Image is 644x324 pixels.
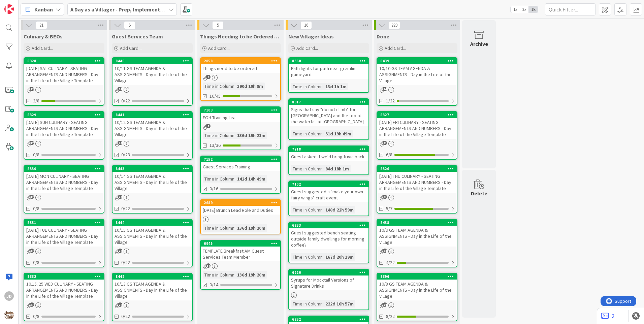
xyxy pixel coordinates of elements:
[200,33,281,40] span: Things Needing to be Ordered - PUT IN CARD, Don't make new card
[234,175,235,183] span: :
[203,271,234,279] div: Time in Column
[203,83,234,90] div: Time in Column
[289,222,368,249] div: 6833Guest suggested bench seating outside family dwellings for morning coffee\
[291,206,323,214] div: Time in Column
[383,195,387,199] span: 43
[206,75,211,79] span: 4
[234,271,235,279] span: :
[289,105,368,126] div: Signs that say "do not climb" for [GEOGRAPHIC_DATA] and the top of the waterfall at [GEOGRAPHIC_D...
[235,175,267,183] div: 142d 14h 49m
[24,273,104,280] div: 8332
[201,240,280,247] div: 6945
[324,83,348,90] div: 13d 1h 1m
[121,259,130,266] span: 0/22
[291,165,323,172] div: Time in Column
[380,220,457,225] div: 8438
[234,83,235,90] span: :
[4,4,14,14] img: Visit kanbanzone.com
[30,141,34,145] span: 37
[112,280,192,300] div: 10/13 GS TEAM AGENDA & ASSIGNMENTS - Day in the Life of the Village
[296,45,318,51] span: Add Card...
[289,181,368,187] div: 7102
[201,64,280,73] div: Things need to be ordered
[289,269,368,290] div: 6226Syrups for Mocktail Versions of Signature Drinks
[30,87,34,91] span: 42
[118,302,122,307] span: 24
[118,87,122,91] span: 24
[121,205,130,212] span: 0/22
[112,118,192,139] div: 10/12 GS TEAM AGENDA & ASSIGNMENTS - Day in the Life of the Village
[292,100,368,104] div: 8017
[14,1,31,9] span: Support
[24,58,104,85] div: 8328[DATE] SAT CULINARY - SEATING ARRANGEMENTS AND NUMBERS - Day in the Life of the Village Template
[292,270,368,275] div: 6226
[383,87,387,91] span: 24
[33,97,39,104] span: 2/8
[292,182,368,187] div: 7102
[289,58,368,64] div: 8360
[529,6,538,13] span: 3x
[204,200,280,205] div: 2689
[289,228,368,249] div: Guest suggested bench seating outside family dwellings for morning coffee\
[377,273,457,300] div: 839610/8 GS TEAM AGENDA & ASSIGNMENTS - Day in the Life of the Village
[112,112,192,139] div: 844110/12 GS TEAM AGENDA & ASSIGNMENTS - Day in the Life of the Village
[24,58,104,64] div: 8328
[380,166,457,171] div: 8326
[118,141,122,145] span: 24
[324,130,353,137] div: 51d 19h 49m
[24,118,104,139] div: [DATE] SUN CULINARY - SEATING ARRANGEMENTS AND NUMBERS - Day in the Life of the Village Template
[520,6,529,13] span: 2x
[386,151,392,158] span: 6/8
[24,64,104,85] div: [DATE] SAT CULINARY - SEATING ARRANGEMENTS AND NUMBERS - Day in the Life of the Village Template
[112,273,192,280] div: 8442
[383,249,387,253] span: 24
[24,166,104,172] div: 8330
[377,64,457,85] div: 10/10 GS TEAM AGENDA & ASSIGNMENTS - Day in the Life of the Village
[377,273,457,280] div: 8396
[112,220,192,247] div: 844410/15 GS TEAM AGENDA & ASSIGNMENTS - Day in the Life of the Village
[112,226,192,247] div: 10/15 GS TEAM AGENDA & ASSIGNMENTS - Day in the Life of the Village
[288,33,334,40] span: New Villager Ideas
[377,220,457,226] div: 8438
[4,310,14,320] img: avatar
[291,130,323,137] div: Time in Column
[70,6,191,13] b: A Day as a Villager - Prep, Implement and Execute
[27,166,104,171] div: 8330
[116,59,192,63] div: 8440
[289,222,368,228] div: 6833
[112,58,192,85] div: 844010/11 GS TEAM AGENDA & ASSIGNMENTS - Day in the Life of the Village
[380,274,457,279] div: 8396
[36,21,47,29] span: 21
[291,300,323,307] div: Time in Column
[112,166,192,193] div: 844310/14 GS TEAM AGENDA & ASSIGNMENTS - Day in the Life of the Village
[235,271,267,279] div: 136d 19h 20m
[33,151,39,158] span: 0/8
[235,83,265,90] div: 390d 10h 8m
[203,224,234,232] div: Time in Column
[210,142,221,149] span: 13/36
[377,112,457,118] div: 8327
[112,112,192,118] div: 8441
[377,172,457,193] div: [DATE] THU CULINARY - SEATING ARRANGEMENTS AND NUMBERS - Day in the Life of the Village Template
[289,276,368,290] div: Syrups for Mocktail Versions of Signature Drinks
[112,33,163,40] span: Guest Services Team
[118,195,122,199] span: 24
[386,313,395,320] span: 8/22
[291,253,323,261] div: Time in Column
[235,224,267,232] div: 136d 19h 20m
[201,200,280,215] div: 2689[DATE] Brunch Lead Role and Duties
[24,33,63,40] span: Culinary & BEOs
[377,220,457,247] div: 843810/9 GS TEAM AGENDA & ASSIGNMENTS - Day in the Life of the Village
[116,220,192,225] div: 8444
[24,273,104,300] div: 833210.15. 25 WED CULINARY - SEATING ARRANGEMENTS AND NUMBERS - Day in the Life of the Village Te...
[201,58,280,73] div: 2858Things need to be ordered
[289,146,368,161] div: 7718Guest asked if we'd bring trivia back
[377,166,457,193] div: 8326[DATE] THU CULINARY - SEATING ARRANGEMENTS AND NUMBERS - Day in the Life of the Village Template
[120,45,141,51] span: Add Card...
[324,206,355,214] div: 148d 22h 59m
[201,156,280,171] div: 7152Guest Services Training
[289,58,368,79] div: 8360Path lights for path near gremlin gameyard
[4,291,14,301] div: JD
[32,45,53,51] span: Add Card...
[201,200,280,206] div: 2689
